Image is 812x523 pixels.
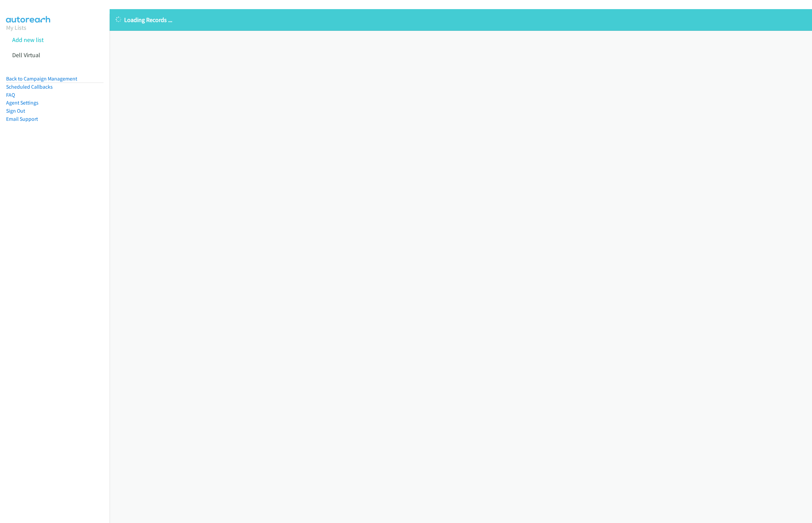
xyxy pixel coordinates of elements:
[6,75,77,82] a: Back to Campaign Management
[116,15,806,24] p: Loading Records ...
[12,36,44,44] a: Add new list
[6,116,38,122] a: Email Support
[6,108,25,114] a: Sign Out
[6,92,15,98] a: FAQ
[6,84,53,90] a: Scheduled Callbacks
[6,99,39,106] a: Agent Settings
[6,24,26,31] a: My Lists
[12,51,40,59] a: Dell Virtual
